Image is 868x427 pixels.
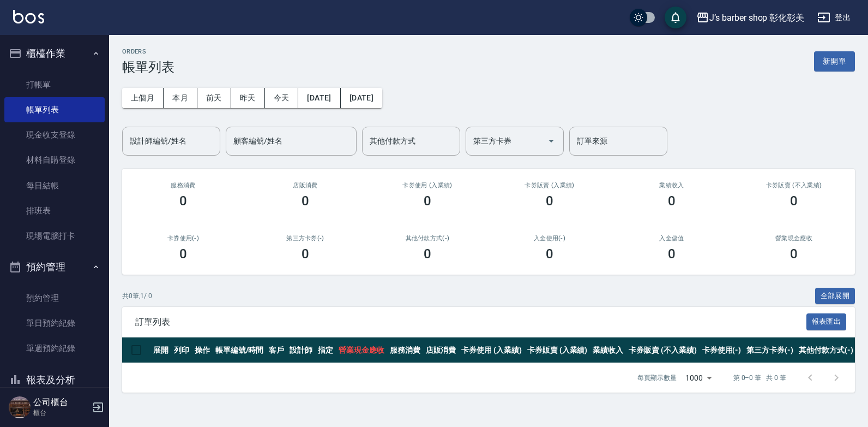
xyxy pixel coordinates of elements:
[4,122,105,147] a: 現金收支登錄
[502,235,598,242] h2: 入金使用(-)
[4,223,105,248] a: 現場電腦打卡
[387,337,423,363] th: 服務消費
[459,337,525,363] th: 卡券使用 (入業績)
[298,88,340,108] button: [DATE]
[122,48,174,55] h2: ORDERS
[4,39,105,68] button: 櫃檯作業
[626,337,699,363] th: 卡券販賣 (不入業績)
[4,198,105,223] a: 排班表
[197,88,231,108] button: 前天
[192,337,213,363] th: 操作
[379,182,475,189] h2: 卡券使用 (入業績)
[302,246,309,262] h3: 0
[525,337,590,363] th: 卡券販賣 (入業績)
[302,193,309,209] h3: 0
[502,182,598,189] h2: 卡券販賣 (入業績)
[624,235,720,242] h2: 入金儲值
[681,363,716,393] div: 1000
[668,246,676,262] h3: 0
[4,147,105,173] a: 材料自購登錄
[336,337,387,363] th: 營業現金應收
[179,246,187,262] h3: 0
[150,337,171,363] th: 展開
[257,182,353,189] h2: 店販消費
[624,182,720,189] h2: 業績收入
[790,193,798,209] h3: 0
[213,337,267,363] th: 帳單編號/時間
[546,193,553,209] h3: 0
[744,337,796,363] th: 第三方卡券(-)
[423,337,459,363] th: 店販消費
[4,286,105,311] a: 預約管理
[4,72,105,97] a: 打帳單
[4,253,105,281] button: 預約管理
[542,132,560,150] button: Open
[813,8,855,28] button: 登出
[692,7,809,29] button: J’s barber shop 彰化彰美
[4,336,105,361] a: 單週預約紀錄
[814,51,855,72] button: 新開單
[814,56,855,66] a: 新開單
[700,337,744,363] th: 卡券使用(-)
[179,193,187,209] h3: 0
[341,88,382,108] button: [DATE]
[806,316,847,327] a: 報表匯出
[257,235,353,242] h2: 第三方卡券(-)
[33,408,89,418] p: 櫃台
[733,373,786,383] p: 第 0–0 筆 共 0 筆
[122,88,164,108] button: 上個月
[665,7,686,28] button: save
[231,88,265,108] button: 昨天
[122,60,174,75] h3: 帳單列表
[266,337,287,363] th: 客戶
[135,182,231,189] h3: 服務消費
[135,235,231,242] h2: 卡券使用(-)
[424,246,431,262] h3: 0
[424,193,431,209] h3: 0
[668,193,676,209] h3: 0
[790,246,798,262] h3: 0
[379,235,475,242] h2: 其他付款方式(-)
[709,11,804,25] div: J’s barber shop 彰化彰美
[4,311,105,336] a: 單日預約紀錄
[287,337,315,363] th: 設計師
[171,337,192,363] th: 列印
[265,88,299,108] button: 今天
[746,235,842,242] h2: 營業現金應收
[9,396,31,418] img: Person
[33,397,89,408] h5: 公司櫃台
[796,337,856,363] th: 其他付款方式(-)
[546,246,553,262] h3: 0
[4,97,105,122] a: 帳單列表
[806,313,847,330] button: 報表匯出
[315,337,336,363] th: 指定
[164,88,197,108] button: 本月
[4,173,105,198] a: 每日結帳
[13,10,44,23] img: Logo
[590,337,626,363] th: 業績收入
[135,317,806,328] span: 訂單列表
[4,366,105,394] button: 報表及分析
[746,182,842,189] h2: 卡券販賣 (不入業績)
[815,288,855,305] button: 全部展開
[122,291,152,301] p: 共 0 筆, 1 / 0
[637,373,677,383] p: 每頁顯示數量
